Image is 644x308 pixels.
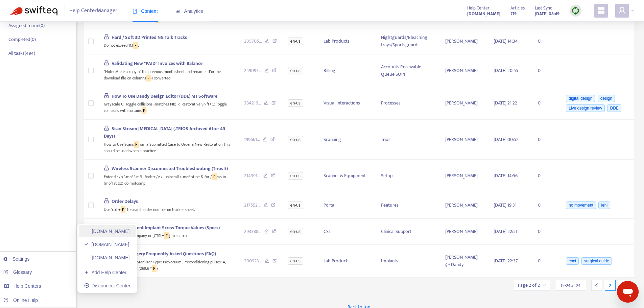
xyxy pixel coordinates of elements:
[104,93,109,98] span: lock
[560,282,581,289] span: 15 - 24 of 24
[376,87,440,120] td: Processes
[318,28,376,55] td: Lab Products
[133,9,137,14] span: book
[288,38,303,45] span: en-us
[121,206,125,213] sqkw: F
[69,4,117,17] span: Help Center Manager
[494,257,518,265] span: [DATE] 22:37
[618,6,626,15] span: user
[288,99,303,107] span: en-us
[104,8,234,22] div: Services\stornvme\Parameters\Device" /v "ForcedPhysicalSectorSizeInBytes" /t REG_MULTI_SZ /d "* 4...
[142,107,146,114] sqkw: F
[617,281,639,303] iframe: Button to launch messaging window
[440,219,488,245] td: [PERSON_NAME]
[288,228,303,235] span: en-us
[376,245,440,277] td: Implants
[318,192,376,219] td: Portal
[112,33,187,41] span: Hard / Soft 3D Printed NG Talk Tracks
[532,219,559,245] td: 0
[440,245,488,277] td: [PERSON_NAME] @ Dandy
[467,10,500,18] strong: [DOMAIN_NAME]
[376,120,440,160] td: Trios
[598,95,615,102] span: design
[581,257,612,265] span: surgical guide
[112,224,220,232] span: Final Abutment Implant Screw Torque Values (Specs)
[376,160,440,192] td: Setup
[3,256,30,262] a: Settings
[104,67,234,81] div: *Note: Make a copy of the previous month sheet and rename itFor the download file on columns -I c...
[494,201,517,209] span: [DATE] 19:31
[532,120,559,160] td: 0
[10,6,57,16] img: Swifteq
[244,172,260,180] span: 214391 ...
[104,205,234,213] div: Use 'ctrl + ' to search order number on tracker sheet.
[288,202,303,209] span: en-us
[112,92,217,100] span: How To Use Dandy Design Editor (DDE) M1 Software
[112,165,228,172] span: Wireless Scanner Disconnected Troubleshooting (Trios 5)
[288,172,303,180] span: en-us
[566,95,595,102] span: digital design
[288,136,303,143] span: en-us
[376,54,440,87] td: Accounts Receivable Queue SOPs
[133,42,138,49] sqkw: F
[104,125,225,140] span: Scan Stream [MEDICAL_DATA] (.TRIOS Archived After 45 Days)
[146,75,151,81] sqkw: F
[607,104,621,112] span: DDE
[133,8,158,14] span: Content
[318,54,376,87] td: Billing
[566,104,605,112] span: Live design review
[244,38,262,45] span: 205705 ...
[566,257,579,265] span: cbct
[594,283,599,288] span: left
[104,125,109,131] span: lock
[532,160,559,192] td: 0
[8,36,36,43] p: Completed ( 0 )
[535,10,559,18] strong: [DATE] 08:49
[376,28,440,55] td: Nightguards/Bleaching trays/Sportsguards
[244,202,261,209] span: 217552 ...
[571,6,580,15] img: sync.dc5367851b00ba804db3.png
[605,280,616,291] div: 2
[244,67,262,74] span: 259093 ...
[598,202,610,209] span: lehi
[104,60,109,66] span: lock
[112,60,202,67] span: Validating New "PAID" Invoices with Balance
[597,6,605,15] span: appstore
[440,87,488,120] td: [PERSON_NAME]
[104,41,234,49] div: Do not exceed 113 .
[566,202,596,209] span: no movement
[440,28,488,55] td: [PERSON_NAME]
[288,67,303,74] span: en-us
[152,265,157,272] sqkw: F
[84,283,130,288] a: Disconnect Center
[104,34,109,40] span: lock
[318,87,376,120] td: Visual Interactions
[112,197,138,205] span: Order Delays
[440,54,488,87] td: [PERSON_NAME]
[212,173,217,180] sqkw: F
[288,257,303,265] span: en-us
[467,10,500,18] a: [DOMAIN_NAME]
[244,99,261,107] span: 384216 ...
[532,192,559,219] td: 0
[84,270,126,275] a: Add Help Center
[532,87,559,120] td: 0
[104,140,234,154] div: How to Use Scans ​rom a Submitted Case to Order a New Restoration This should be used when a prac...
[104,172,234,186] div: Enter dir /b *.mof *.mfl | findstr /v /i uninstall > moflist.txt & for / %s in (moflist.txt) do m...
[494,136,519,143] span: [DATE] 00:52
[8,22,45,29] p: Assigned to me ( 0 )
[494,228,517,235] span: [DATE] 22:51
[164,232,169,239] sqkw: F
[8,50,35,57] p: All tasks ( 494 )
[14,283,41,289] span: Help Centers
[532,28,559,55] td: 0
[494,67,518,74] span: [DATE] 20:55
[510,10,517,18] strong: 719
[440,120,488,160] td: [PERSON_NAME]
[318,160,376,192] td: Scanner & Equipment
[376,219,440,245] td: Clinical Support
[467,4,490,12] span: Help Center
[318,245,376,277] td: Lab Products
[84,229,130,234] a: [DOMAIN_NAME]
[3,269,32,275] a: Glossary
